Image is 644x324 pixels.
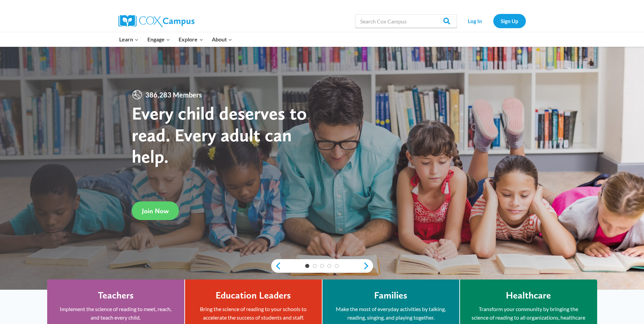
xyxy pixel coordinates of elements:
[333,305,449,322] p: Make the most of everyday activities by talking, reading, singing, and playing together.
[313,264,317,268] a: 2
[335,264,339,268] a: 5
[57,305,174,322] p: Implement the science of reading to meet, reach, and teach every child.
[118,15,195,27] img: Cox Campus
[493,14,526,28] a: Sign Up
[132,102,307,167] strong: Every child deserves to read. Every adult can help.
[506,290,551,301] h4: Healthcare
[143,89,205,100] span: 386,283 Members
[212,35,232,44] span: About
[460,14,490,28] a: Log In
[147,35,170,44] span: Engage
[142,207,169,215] span: Join Now
[305,264,309,268] a: 1
[115,32,237,47] nav: Primary Navigation
[320,264,324,268] a: 3
[363,262,373,270] a: next
[216,290,291,301] h4: Education Leaders
[195,305,312,322] p: Bring the science of reading to your schools to accelerate the success of students and staff.
[179,35,203,44] span: Explore
[132,201,179,220] a: Join Now
[327,264,331,268] a: 4
[355,14,457,28] input: Search Cox Campus
[271,259,373,273] div: content slider buttons
[119,35,139,44] span: Learn
[271,262,281,270] a: previous
[98,290,134,301] h4: Teachers
[460,14,526,28] nav: Secondary Navigation
[374,290,407,301] h4: Families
